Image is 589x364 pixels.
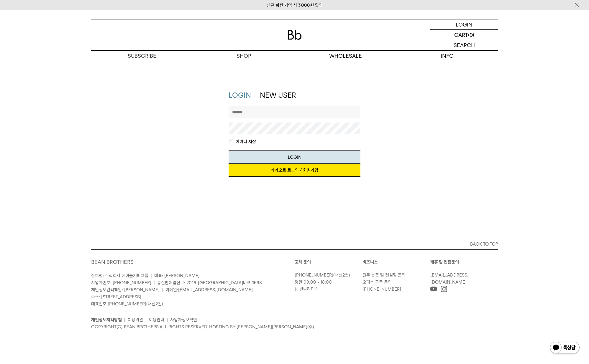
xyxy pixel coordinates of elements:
[151,273,152,278] span: |
[170,317,197,322] a: 사업자정보확인
[362,279,392,285] a: 오피스 구독 문의
[295,259,362,266] p: 고객 문의
[91,239,498,249] button: BACK TO TOP
[430,30,498,40] a: CART (0)
[229,164,360,177] a: 카카오로 로그인 / 회원가입
[124,316,125,323] li: |
[295,272,333,278] a: [PHONE_NUMBER]
[454,30,468,40] p: CART
[295,287,319,292] a: K. 빈브라더스
[91,301,163,307] span: 대표번호: (내선2번)
[362,259,430,266] p: 비즈니스
[167,316,168,323] li: |
[91,287,160,292] span: 개인정보관리책임: [PERSON_NAME]
[430,259,498,266] p: 제휴 및 입점문의
[91,51,193,61] a: SUBSCRIBE
[362,287,401,292] a: [PHONE_NUMBER]
[91,317,122,322] a: 개인정보처리방침
[396,51,498,61] p: INFO
[295,51,396,61] p: WHOLESALE
[288,30,302,40] img: 로고
[91,259,134,265] a: BEAN BROTHERS
[91,273,148,278] span: 상호명: 주식회사 에이블커피그룹
[430,272,469,285] a: [EMAIL_ADDRESS][DOMAIN_NAME]
[193,51,295,61] a: SHOP
[154,273,200,278] span: 대표: [PERSON_NAME]
[165,287,253,292] span: 이메일:
[157,280,262,285] span: 통신판매업신고: 2016-[GEOGRAPHIC_DATA]마포-1598
[267,3,323,8] a: 신규 회원 가입 시 3,000원 할인
[108,301,146,307] a: [PHONE_NUMBER]
[178,287,253,292] a: [EMAIL_ADDRESS][DOMAIN_NAME]
[154,280,155,285] span: |
[362,272,406,278] a: 원두 납품 및 컨설팅 문의
[260,91,296,100] a: NEW USER
[229,91,251,100] a: LOGIN
[145,316,147,323] li: |
[91,280,151,285] span: 사업자번호: [PHONE_NUMBER]
[454,40,475,50] p: SEARCH
[91,323,498,330] p: COPYRIGHT(C) BEAN BROTHERS. ALL RIGHTS RESERVED. HOSTING BY [PERSON_NAME][PERSON_NAME](주).
[91,294,141,300] span: 주소: [STREET_ADDRESS]
[234,139,256,145] label: 아이디 저장
[295,272,360,279] p: (내선2번)
[295,279,360,286] p: 평일 09:00 - 18:00
[229,150,360,164] button: LOGIN
[430,19,498,30] a: LOGIN
[468,30,474,40] p: (0)
[549,341,580,355] img: 카카오톡 채널 1:1 채팅 버튼
[162,287,163,292] span: |
[149,317,164,322] a: 이용안내
[128,317,143,322] a: 이용약관
[456,19,472,29] p: LOGIN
